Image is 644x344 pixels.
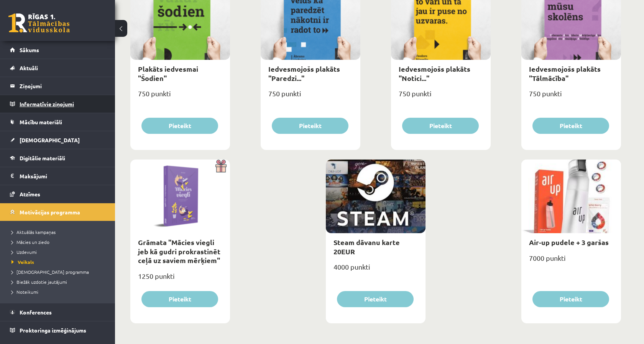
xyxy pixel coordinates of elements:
[8,13,70,33] a: Rīgas 1. Tālmācības vidusskola
[11,249,37,255] span: Uzdevumi
[20,309,52,316] span: Konferences
[10,149,105,167] a: Digitālie materiāli
[10,41,105,59] a: Sākums
[11,239,107,245] a: Mācies un ziedo
[11,258,107,265] a: Veikals
[521,87,621,106] div: 750 punkti
[20,46,39,53] span: Sākums
[11,279,67,285] span: Biežāk uzdotie jautājumi
[20,167,105,185] legend: Maksājumi
[10,95,105,113] a: Informatīvie ziņojumi
[529,64,601,82] a: Iedvesmojošs plakāts "Tālmācība"
[20,137,80,143] span: [DEMOGRAPHIC_DATA]
[268,64,340,82] a: Iedvesmojošs plakāts "Paredzi..."
[130,87,230,106] div: 750 punkti
[141,118,218,134] button: Pieteikt
[10,321,105,339] a: Proktoringa izmēģinājums
[11,229,56,235] span: Aktuālās kampaņas
[11,289,38,295] span: Noteikumi
[10,185,105,203] a: Atzīmes
[532,118,609,134] button: Pieteikt
[391,87,491,106] div: 750 punkti
[20,191,40,198] span: Atzīmes
[10,113,105,131] a: Mācību materiāli
[333,238,400,255] a: Steam dāvanu karte 20EUR
[11,249,107,255] a: Uzdevumi
[20,119,62,125] span: Mācību materiāli
[399,64,470,82] a: Iedvesmojošs plakāts "Notici..."
[20,77,105,95] legend: Ziņojumi
[20,155,65,161] span: Digitālie materiāli
[337,291,414,307] button: Pieteikt
[11,278,107,285] a: Biežāk uzdotie jautājumi
[532,291,609,307] button: Pieteikt
[138,64,198,82] a: Plakāts iedvesmai "Šodien"
[130,270,230,289] div: 1250 punkti
[20,64,38,71] span: Aktuāli
[10,77,105,95] a: Ziņojumi
[326,260,426,280] div: 4000 punkti
[10,167,105,185] a: Maksājumi
[11,239,49,245] span: Mācies un ziedo
[10,131,105,149] a: [DEMOGRAPHIC_DATA]
[20,95,105,113] legend: Informatīvie ziņojumi
[10,203,105,221] a: Motivācijas programma
[20,327,86,334] span: Proktoringa izmēģinājums
[11,288,107,295] a: Noteikumi
[20,209,80,216] span: Motivācijas programma
[11,229,107,235] a: Aktuālās kampaņas
[272,118,348,134] button: Pieteikt
[213,160,230,173] img: Dāvana ar pārsteigumu
[138,238,220,265] a: Grāmata "Mācies viegli jeb kā gudri prokrastinēt ceļā uz saviem mērķiem"
[521,252,621,271] div: 7000 punkti
[11,268,107,275] a: [DEMOGRAPHIC_DATA] programma
[11,269,89,275] span: [DEMOGRAPHIC_DATA] programma
[11,259,34,265] span: Veikals
[141,291,218,307] button: Pieteikt
[10,59,105,77] a: Aktuāli
[261,87,360,106] div: 750 punkti
[10,303,105,321] a: Konferences
[529,238,609,247] a: Air-up pudele + 3 garšas
[402,118,479,134] button: Pieteikt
